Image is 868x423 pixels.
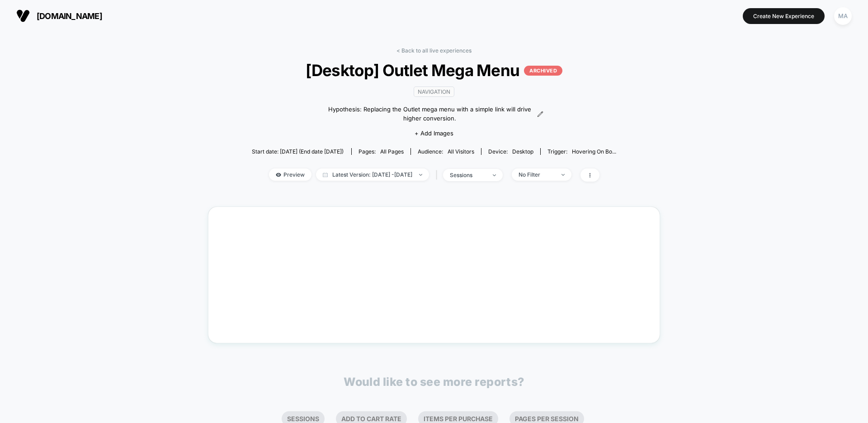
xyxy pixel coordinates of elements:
[380,148,404,155] span: all pages
[481,148,540,155] span: Device:
[37,11,102,21] span: [DOMAIN_NAME]
[834,7,852,25] div: MA
[14,9,105,23] button: [DOMAIN_NAME]
[519,171,555,178] div: No Filter
[415,130,453,137] span: + Add Images
[524,66,562,76] p: ARCHIVED
[512,148,533,155] span: desktop
[572,148,616,155] span: Hovering on bo...
[493,174,496,176] img: end
[270,61,598,80] span: [Desktop] Outlet Mega Menu
[448,148,474,155] span: All Visitors
[831,7,854,25] button: MA
[325,105,535,123] span: Hypothesis: Replacing the Outlet mega menu with a simple link will drive higher conversion.
[323,173,328,177] img: calendar
[450,172,486,178] div: sessions
[434,168,443,182] span: |
[269,168,311,181] span: Preview
[359,148,404,155] div: Pages:
[547,148,616,155] div: Trigger:
[561,174,565,176] img: end
[743,8,825,24] button: Create New Experience
[419,174,422,176] img: end
[316,168,429,181] span: Latest Version: [DATE] - [DATE]
[414,87,454,97] span: navigation
[396,47,472,54] a: < Back to all live experiences
[252,148,344,155] span: Start date: [DATE] (End date [DATE])
[16,9,30,23] img: Visually logo
[418,148,474,155] div: Audience:
[344,375,524,389] p: Would like to see more reports?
